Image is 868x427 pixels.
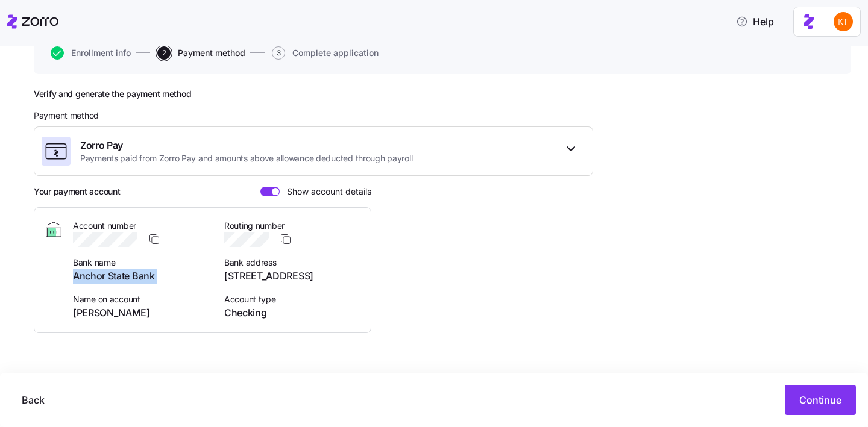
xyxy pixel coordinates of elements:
a: Enrollment info [48,46,131,60]
span: Help [736,14,774,29]
span: Continue [799,393,841,407]
span: Show account details [280,187,371,196]
span: Name on account [73,293,210,305]
span: Anchor State Bank [73,269,210,284]
button: Back [12,385,54,415]
span: Zorro Pay [80,138,412,153]
span: Back [22,393,45,407]
button: 3Complete application [272,46,379,60]
h2: Verify and generate the payment method [34,89,593,100]
button: Help [726,10,784,34]
span: Routing number [224,220,361,232]
span: 2 [157,46,171,60]
a: 3Complete application [269,46,379,60]
span: Account type [224,293,361,305]
span: Enrollment info [71,49,131,57]
span: Payments paid from Zorro Pay and amounts above allowance deducted through payroll [80,152,412,164]
span: Account number [73,220,210,232]
span: Checking [224,305,361,320]
a: 2Payment method [155,46,245,60]
span: [STREET_ADDRESS] [224,269,361,284]
button: Continue [785,385,856,415]
span: Payment method [34,110,99,122]
span: Payment method [178,49,245,57]
button: 2Payment method [157,46,245,60]
span: [PERSON_NAME] [73,305,210,320]
button: Enrollment info [51,46,131,60]
span: 3 [272,46,285,60]
span: Bank name [73,257,210,269]
span: Bank address [224,257,361,269]
h3: Your payment account [34,185,120,198]
img: aad2ddc74cf02b1998d54877cdc71599 [834,12,853,31]
span: Complete application [292,49,379,57]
